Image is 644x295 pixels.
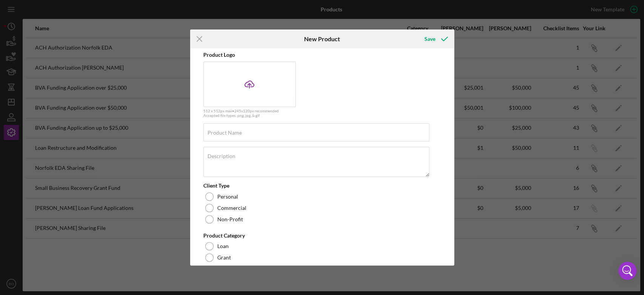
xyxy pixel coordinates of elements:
[424,31,435,47] div: Save
[207,130,242,136] label: Product Name
[304,36,340,42] h6: New Product
[217,243,229,249] label: Loan
[417,31,454,47] button: Save
[203,51,235,58] label: Product Logo
[207,153,235,159] label: Description
[217,216,243,222] label: Non-Profit
[618,262,636,280] div: Open Intercom Messenger
[203,183,430,189] div: Client Type
[203,233,430,239] div: Product Category
[203,109,430,113] div: 512 x 512px max • 245 x 120 px recommended
[217,255,231,261] label: Grant
[203,113,430,118] div: Accepted file types: png, jpg, & gif
[217,194,238,200] label: Personal
[217,205,246,211] label: Commercial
